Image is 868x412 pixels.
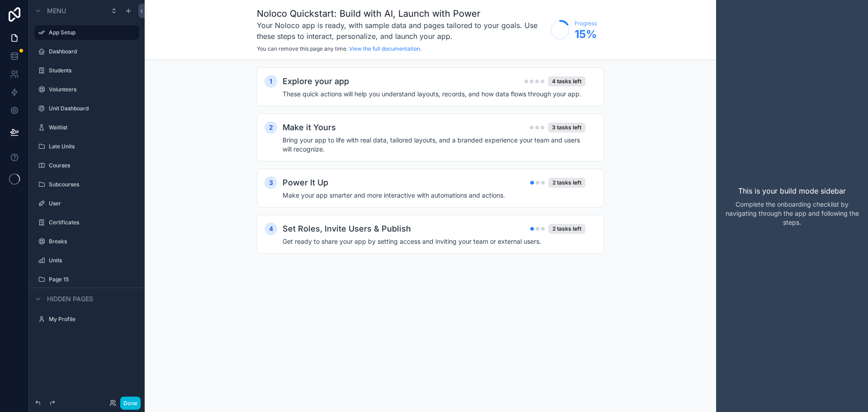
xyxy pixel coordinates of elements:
label: Page 15 [49,276,134,283]
p: This is your build mode sidebar [738,185,846,196]
label: Dashboard [49,48,134,55]
h1: Noloco Quickstart: Build with AI, Launch with Power [257,7,546,20]
label: Students [49,67,134,74]
button: Done [120,397,141,410]
span: Menu [47,6,66,15]
label: Units [49,257,134,264]
span: 15 % [575,27,597,42]
label: Subcourses [49,181,134,188]
label: Volunteers [49,86,134,93]
span: Progress [575,20,597,27]
label: Waitlist [49,124,134,131]
span: You can remove this page any time. [257,45,348,52]
label: User [49,200,134,207]
label: Certificates [49,219,134,226]
label: App Setup [49,29,134,36]
p: Complete the onboarding checklist by navigating through the app and following the steps. [723,200,861,227]
h3: Your Noloco app is ready, with sample data and pages tailored to your goals. Use these steps to i... [257,20,546,42]
span: Hidden pages [47,294,93,303]
a: View the full documentation. [349,45,421,52]
label: Late Units [49,143,134,150]
label: Unit Dashboard [49,105,134,112]
label: Courses [49,162,134,169]
label: Breaks [49,238,134,245]
label: My Profile [49,316,134,323]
